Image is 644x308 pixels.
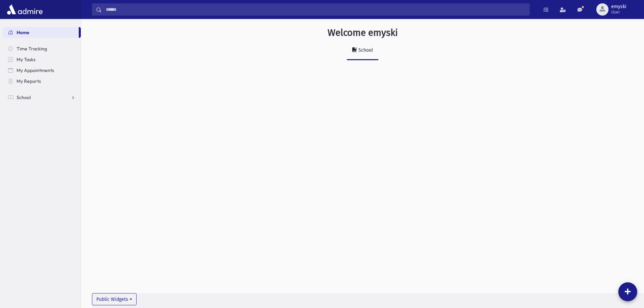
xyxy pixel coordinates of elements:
a: Time Tracking [3,43,81,54]
input: Search [102,3,529,16]
a: School [347,41,378,60]
div: School [357,47,373,53]
span: Home [17,29,29,35]
a: My Tasks [3,54,81,65]
h3: Welcome emyski [328,27,398,39]
span: School [17,94,31,100]
a: Home [3,27,79,38]
span: My Tasks [17,56,35,63]
img: AdmirePro [5,3,44,16]
span: Time Tracking [17,46,47,52]
span: My Reports [17,78,41,84]
span: User [611,9,626,15]
span: emyski [611,4,626,9]
span: My Appointments [17,67,54,73]
a: My Appointments [3,65,81,76]
button: Public Widgets [92,293,137,305]
a: My Reports [3,76,81,87]
a: School [3,92,81,103]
